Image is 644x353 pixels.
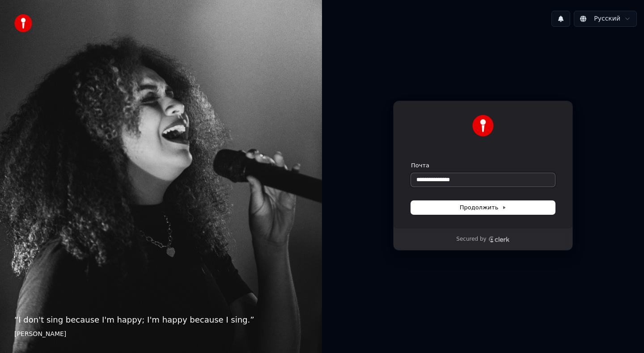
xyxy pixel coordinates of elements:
button: Продолжить [411,201,555,214]
label: Почта [411,162,429,170]
footer: [PERSON_NAME] [14,330,308,339]
p: “ I don't sing because I'm happy; I'm happy because I sing. ” [14,314,308,326]
a: Clerk logo [488,236,510,242]
span: Продолжить [460,204,507,212]
img: Youka [472,115,494,136]
img: youka [14,14,32,32]
p: Secured by [456,236,486,243]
